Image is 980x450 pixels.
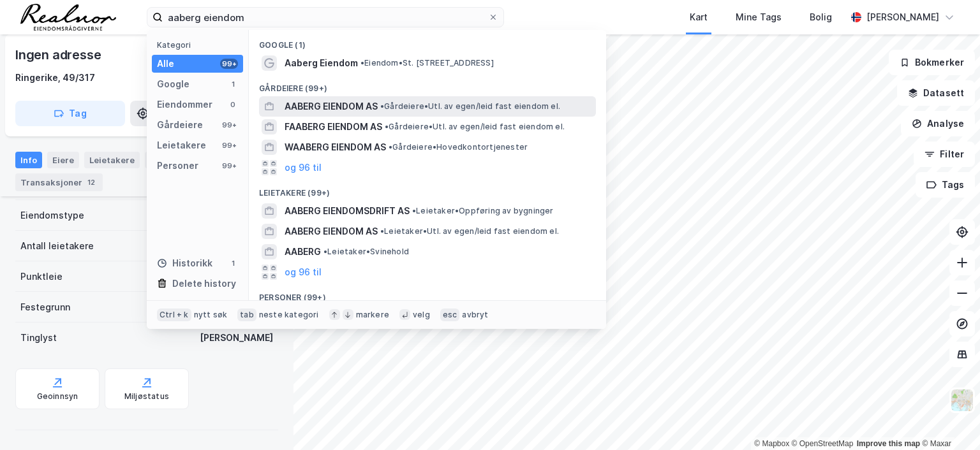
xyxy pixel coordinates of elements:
[897,80,975,106] button: Datasett
[172,276,236,291] div: Delete history
[950,388,974,412] img: Z
[736,10,782,25] div: Mine Tags
[440,308,460,321] div: esc
[20,300,70,315] div: Festegrunn
[916,389,980,450] iframe: Chat Widget
[690,10,708,25] div: Kart
[916,172,975,198] button: Tags
[285,244,321,259] span: AABERG
[20,330,57,345] div: Tinglyst
[249,178,606,201] div: Leietakere (99+)
[380,226,384,236] span: •
[15,101,125,126] button: Tag
[200,330,273,345] div: [PERSON_NAME]
[285,224,378,239] span: AABERG EIENDOM AS
[889,50,975,75] button: Bokmerker
[157,76,189,92] div: Google
[228,258,238,268] div: 1
[385,122,389,131] span: •
[380,101,384,111] span: •
[916,389,980,450] div: Kontrollprogram for chat
[20,208,84,223] div: Eiendomstype
[157,158,198,173] div: Personer
[792,439,854,448] a: OpenStreetMap
[15,173,103,191] div: Transaksjoner
[323,247,327,256] span: •
[15,70,95,85] div: Ringerike, 49/317
[412,206,416,215] span: •
[413,310,430,320] div: velg
[220,140,238,150] div: 99+
[84,152,140,168] div: Leietakere
[163,8,488,27] input: Søk på adresse, matrikkel, gårdeiere, leietakere eller personer
[412,206,554,216] span: Leietaker • Oppføring av bygninger
[228,79,238,89] div: 1
[20,4,116,31] img: realnor-logo.934646d98de889bb5806.png
[157,256,212,271] div: Historikk
[157,40,243,50] div: Kategori
[857,439,920,448] a: Improve this map
[220,59,238,69] div: 99+
[145,152,193,168] div: Datasett
[15,152,42,168] div: Info
[285,99,378,114] span: AABERG EIENDOM AS
[389,142,392,152] span: •
[754,439,789,448] a: Mapbox
[285,140,386,155] span: WAABERG EIENDOM AS
[15,45,103,65] div: Ingen adresse
[462,310,488,320] div: avbryt
[914,142,975,167] button: Filter
[285,265,322,280] button: og 96 til
[237,308,256,321] div: tab
[157,56,174,71] div: Alle
[249,73,606,96] div: Gårdeiere (99+)
[360,58,364,68] span: •
[285,55,358,71] span: Aaberg Eiendom
[194,310,228,320] div: nytt søk
[360,58,494,68] span: Eiendom • St. [STREET_ADDRESS]
[20,269,63,284] div: Punktleie
[356,310,389,320] div: markere
[37,391,78,402] div: Geoinnsyn
[249,30,606,53] div: Google (1)
[124,391,169,402] div: Miljøstatus
[901,111,975,136] button: Analyse
[157,117,203,133] div: Gårdeiere
[380,101,560,112] span: Gårdeiere • Utl. av egen/leid fast eiendom el.
[259,310,319,320] div: neste kategori
[157,308,191,321] div: Ctrl + k
[323,247,409,257] span: Leietaker • Svinehold
[157,138,206,153] div: Leietakere
[810,10,832,25] div: Bolig
[385,122,565,132] span: Gårdeiere • Utl. av egen/leid fast eiendom el.
[47,152,79,168] div: Eiere
[157,97,212,112] div: Eiendommer
[380,226,559,236] span: Leietaker • Utl. av egen/leid fast eiendom el.
[20,238,94,254] div: Antall leietakere
[228,99,238,110] div: 0
[285,203,410,219] span: AABERG EIENDOMSDRIFT AS
[866,10,939,25] div: [PERSON_NAME]
[220,120,238,130] div: 99+
[285,119,382,134] span: FAABERG EIENDOM AS
[85,176,98,189] div: 12
[389,142,528,152] span: Gårdeiere • Hovedkontortjenester
[249,282,606,305] div: Personer (99+)
[285,160,322,175] button: og 96 til
[220,161,238,171] div: 99+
